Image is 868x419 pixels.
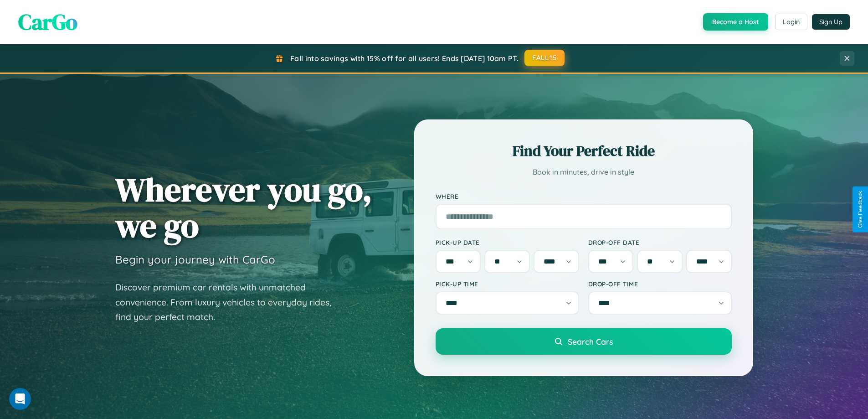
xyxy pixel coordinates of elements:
p: Discover premium car rentals with unmatched convenience. From luxury vehicles to everyday rides, ... [115,280,343,325]
button: Sign Up [812,14,850,30]
button: Login [775,14,807,30]
iframe: Intercom live chat [9,388,31,410]
label: Drop-off Time [588,280,732,288]
span: Search Cars [568,336,613,347]
button: Become a Host [703,13,768,31]
label: Pick-up Time [436,280,579,288]
span: Fall into savings with 15% off for all users! Ends [DATE] 10am PT. [290,54,519,63]
label: Where [436,192,732,200]
button: FALL15 [524,50,565,66]
label: Pick-up Date [436,238,579,246]
label: Drop-off Date [588,238,732,246]
h1: Wherever you go, we go [115,171,372,243]
h2: Find Your Perfect Ride [436,141,732,161]
div: Give Feedback [857,191,863,228]
button: Search Cars [436,328,732,355]
h3: Begin your journey with CarGo [115,253,275,266]
span: CarGo [18,7,77,37]
p: Book in minutes, drive in style [436,166,732,179]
